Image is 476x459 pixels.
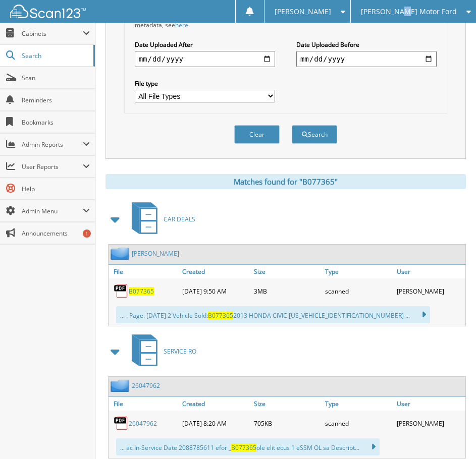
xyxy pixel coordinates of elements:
[164,347,196,356] span: SERVICE RO
[126,331,196,371] a: SERVICE RO
[296,40,437,49] label: Date Uploaded Before
[426,411,476,459] iframe: Chat Widget
[296,51,437,67] input: end
[22,29,83,38] span: Cabinets
[135,40,275,49] label: Date Uploaded After
[323,281,394,301] div: scanned
[22,185,90,193] span: Help
[208,311,233,320] span: B077365
[132,381,160,390] a: 26047962
[105,174,466,189] div: Matches found for "B077365"
[22,162,83,171] span: User Reports
[394,281,465,301] div: [PERSON_NAME]
[180,265,251,278] a: Created
[22,74,90,82] span: Scan
[164,215,195,223] span: CAR DEALS
[116,438,380,455] div: ... ac In-Service Date 2088785611 efor _ ole elit ecus 1 eSSM OL sa Descript...
[394,413,465,433] div: [PERSON_NAME]
[292,125,337,144] button: Search
[180,413,251,433] div: [DATE] 8:20 AM
[132,249,179,258] a: [PERSON_NAME]
[129,419,157,428] a: 26047962
[22,207,83,215] span: Admin Menu
[234,125,280,144] button: Clear
[231,443,256,452] span: B077365
[251,413,323,433] div: 705KB
[323,265,394,278] a: Type
[22,140,83,149] span: Admin Reports
[323,397,394,411] a: Type
[394,397,465,411] a: User
[129,287,154,296] a: B077365
[135,79,275,88] label: File type
[275,9,331,15] span: [PERSON_NAME]
[22,118,90,127] span: Bookmarks
[180,281,251,301] div: [DATE] 9:50 AM
[135,51,275,67] input: start
[114,283,129,299] img: PDF.png
[114,416,129,431] img: PDF.png
[111,379,132,392] img: folder2.png
[323,413,394,433] div: scanned
[22,229,90,238] span: Announcements
[361,9,457,15] span: [PERSON_NAME] Motor Ford
[251,281,323,301] div: 3MB
[111,247,132,260] img: folder2.png
[22,96,90,104] span: Reminders
[83,229,91,238] div: 1
[394,265,465,278] a: User
[10,5,86,18] img: scan123-logo-white.svg
[109,265,180,278] a: File
[251,397,323,411] a: Size
[126,199,195,239] a: CAR DEALS
[116,306,430,323] div: ... : Page: [DATE] 2 Vehicle Sold: 2013 HONDA CIVIC [US_VEHICLE_IDENTIFICATION_NUMBER] ...
[251,265,323,278] a: Size
[22,51,88,60] span: Search
[175,21,188,29] a: here
[109,397,180,411] a: File
[180,397,251,411] a: Created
